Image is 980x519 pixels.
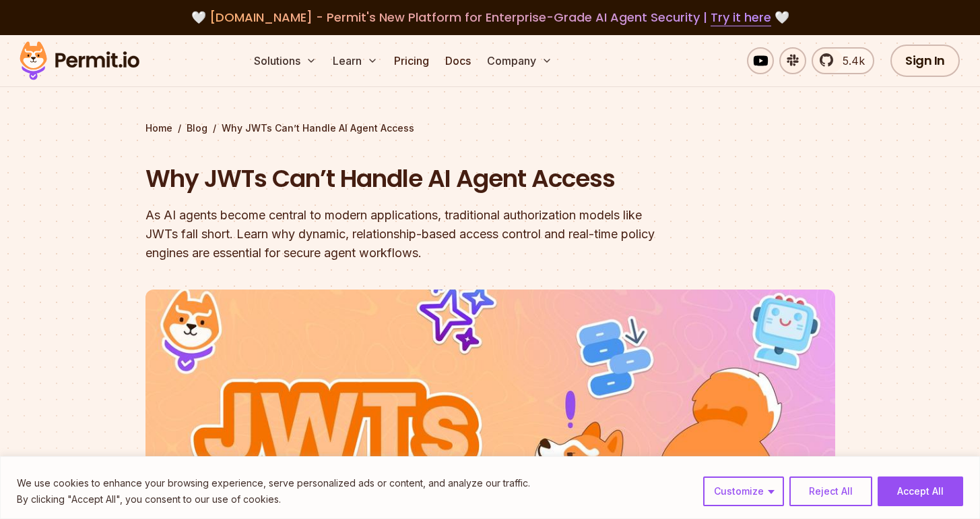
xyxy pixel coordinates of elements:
[145,121,835,135] div: / /
[835,53,865,69] span: 5.4k
[145,121,172,135] a: Home
[711,9,771,26] a: Try it here
[812,47,874,74] a: 5.4k
[703,476,784,506] button: Customize
[482,47,558,74] button: Company
[187,121,207,135] a: Blog
[249,47,322,74] button: Solutions
[890,45,960,77] a: Sign In
[32,8,948,27] div: 🤍 🤍
[145,162,663,196] h1: Why JWTs Can’t Handle AI Agent Access
[789,476,872,506] button: Reject All
[389,47,434,74] a: Pricing
[209,9,771,26] span: [DOMAIN_NAME] - Permit's New Platform for Enterprise-Grade AI Agent Security |
[440,47,476,74] a: Docs
[17,475,530,491] p: We use cookies to enhance your browsing experience, serve personalized ads or content, and analyz...
[17,491,530,508] p: By clicking "Accept All", you consent to our use of cookies.
[878,476,963,506] button: Accept All
[327,47,383,74] button: Learn
[13,38,145,84] img: Permit logo
[145,206,663,263] div: As AI agents become central to modern applications, traditional authorization models like JWTs fa...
